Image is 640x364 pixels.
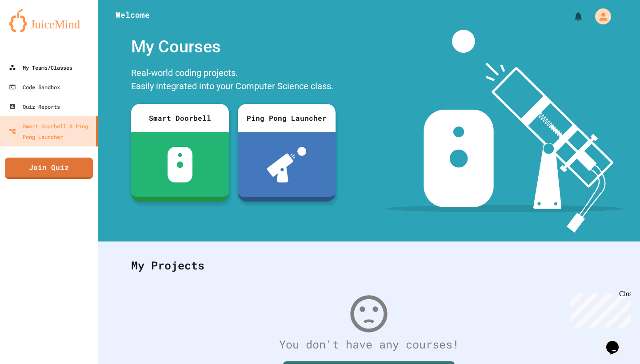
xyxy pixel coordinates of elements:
[9,9,89,32] img: logo-orange.svg
[385,30,624,233] img: banner-image-my-projects.png
[168,147,193,182] img: sdb-white.svg
[9,82,60,92] div: Code Sandbox
[127,64,340,97] div: Real-world coding projects. Easily integrated into your Computer Science class.
[556,9,586,24] div: My Notifications
[122,336,616,353] div: You don't have any courses!
[5,158,93,179] a: Join Quiz
[4,4,61,56] div: Chat with us now!Close
[9,62,72,73] div: My Teams/Classes
[603,328,631,355] iframe: chat widget
[9,101,60,112] div: Quiz Reports
[9,121,92,142] div: Smart Doorbell & Ping Pong Launcher
[566,290,631,328] iframe: chat widget
[238,104,336,132] div: Ping Pong Launcher
[127,30,340,64] div: My Courses
[586,6,613,27] div: My Account
[267,147,307,182] img: ppl-with-ball.png
[131,104,229,132] div: Smart Doorbell
[122,248,616,283] div: My Projects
